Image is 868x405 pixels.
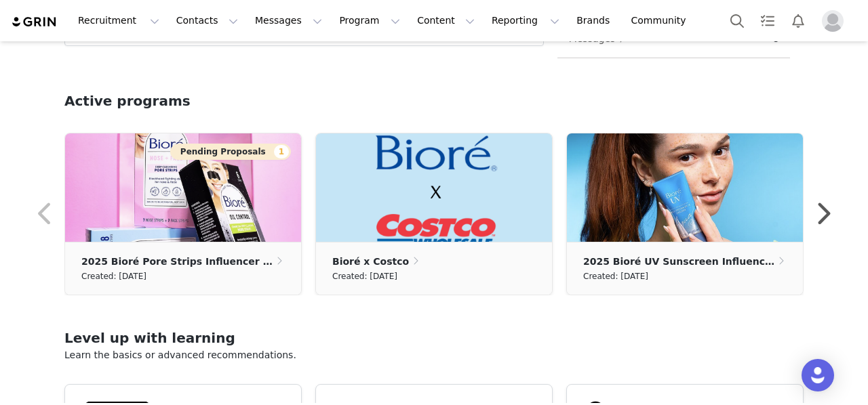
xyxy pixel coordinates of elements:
button: Program [331,5,408,36]
p: Learn the basics or advanced recommendations. [64,348,804,362]
h2: Active programs [64,91,191,111]
a: Community [623,5,701,36]
img: placeholder-profile.jpg [822,10,844,32]
button: Content [409,5,483,36]
button: Reporting [484,5,568,36]
button: Search [722,5,752,36]
button: Contacts [168,5,246,36]
p: 2025 Bioré UV Sunscreen Influencer Campaign [583,254,776,269]
a: Tasks [753,5,783,36]
small: Created: [DATE] [583,269,648,284]
a: Brands [568,5,622,36]
img: d1d1bdb1-f1ca-43a2-9302-8e5ca5c18371.png [316,133,552,242]
small: Created: [DATE] [332,269,397,284]
button: Recruitment [70,5,167,36]
img: a58ad0ef-402c-44a4-888e-cca2477b683f.png [567,133,803,242]
p: 2025 Bioré Pore Strips Influencer Campaign [81,254,274,269]
div: Open Intercom Messenger [802,359,834,391]
button: Messages [247,5,330,36]
h2: Level up with learning [64,328,804,348]
p: Bioré x Costco [332,254,409,269]
button: Notifications [783,5,813,36]
small: Created: [DATE] [81,269,146,284]
img: grin logo [11,16,58,28]
button: Profile [814,10,857,32]
img: c964fcc3-0f97-4383-b7d4-95da15c23950.png [65,133,301,242]
button: Pending Proposals1 [170,144,291,160]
